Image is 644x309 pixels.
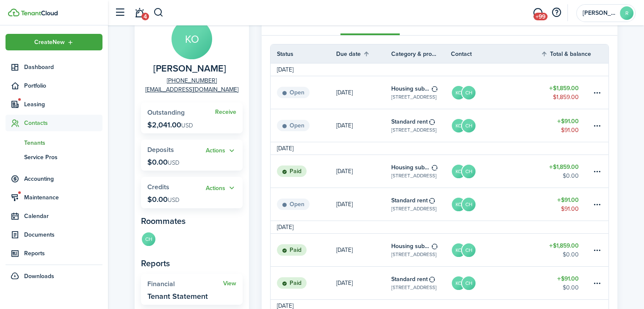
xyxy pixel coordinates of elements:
[541,49,591,59] th: Sort
[168,196,180,204] span: USD
[336,155,391,188] a: [DATE]
[451,234,541,266] a: KOCH
[147,145,174,154] span: Deposits
[391,50,451,58] th: Category & property
[24,193,102,202] span: Maintenance
[541,267,591,299] a: $91.00$0.00
[452,119,465,132] avatar-text: KO
[563,283,579,292] table-amount-description: $0.00
[557,196,579,204] table-amount-title: $91.00
[336,234,391,266] a: [DATE]
[24,100,102,109] span: Leasing
[147,158,180,166] p: $0.00
[452,276,465,290] avatar-text: KO
[391,84,430,93] table-info-title: Housing subsidy
[153,63,226,74] span: Katherine Ortiz
[549,84,579,93] table-amount-title: $1,859.00
[563,250,579,259] table-amount-description: $0.00
[336,49,391,59] th: Sort
[24,230,102,239] span: Documents
[6,245,102,262] a: Reports
[24,119,102,127] span: Contacts
[391,234,451,266] a: Housing subsidy[STREET_ADDRESS]
[271,76,336,109] a: Open
[563,171,579,180] table-amount-description: $0.00
[549,163,579,171] table-amount-title: $1,859.00
[462,119,475,132] avatar-text: CH
[145,85,238,94] a: [EMAIL_ADDRESS][DOMAIN_NAME]
[391,126,437,134] table-subtitle: [STREET_ADDRESS]
[391,109,451,142] a: Standard rent[STREET_ADDRESS]
[391,93,437,101] table-subtitle: [STREET_ADDRESS]
[168,158,180,167] span: USD
[271,155,336,188] a: Paid
[24,272,54,281] span: Downloads
[549,241,579,250] table-amount-title: $1,859.00
[277,166,307,177] status: Paid
[141,257,243,270] panel-main-subtitle: Reports
[141,215,243,227] panel-main-subtitle: Roommates
[112,5,128,21] button: Open sidebar
[24,174,102,183] span: Accounting
[271,188,336,221] a: Open
[277,199,310,210] status: Open
[147,292,208,301] widget-stats-description: Tenant Statement
[206,183,236,193] button: Open menu
[24,63,102,72] span: Dashboard
[583,10,616,16] span: Robert
[271,144,300,153] td: [DATE]
[391,242,430,251] table-info-title: Housing subsidy
[391,163,430,172] table-info-title: Housing subsidy
[131,2,147,24] a: Notifications
[336,109,391,142] a: [DATE]
[451,155,541,188] a: KOCH
[142,232,155,246] avatar-text: CH
[277,277,307,289] status: Paid
[336,279,353,287] p: [DATE]
[277,120,310,132] status: Open
[336,200,353,209] p: [DATE]
[451,267,541,299] a: KOCH
[141,232,156,248] a: CH
[391,172,437,179] table-subtitle: [STREET_ADDRESS]
[620,6,633,20] avatar-text: R
[206,146,236,156] button: Open menu
[452,86,465,99] avatar-text: KO
[6,59,102,75] a: Dashboard
[147,280,223,288] widget-stats-title: Financial
[8,8,19,17] img: TenantCloud
[452,165,465,178] avatar-text: KO
[391,267,451,299] a: Standard rent[STREET_ADDRESS]
[541,234,591,266] a: $1,859.00$0.00
[451,50,541,58] th: Contact
[6,150,102,164] a: Service Pros
[206,183,236,193] button: Actions
[206,146,236,156] widget-stats-action: Actions
[391,76,451,109] a: Housing subsidy[STREET_ADDRESS]
[391,275,428,284] table-info-title: Standard rent
[271,223,300,232] td: [DATE]
[21,11,58,16] img: TenantCloud
[271,267,336,299] a: Paid
[336,246,353,254] p: [DATE]
[530,2,546,24] a: Messaging
[451,109,541,142] a: KOCH
[541,109,591,142] a: $91.00$91.00
[336,188,391,221] a: [DATE]
[391,251,437,258] table-subtitle: [STREET_ADDRESS]
[336,121,353,130] p: [DATE]
[271,109,336,142] a: Open
[153,6,164,20] button: Search
[452,243,465,257] avatar-text: KO
[451,76,541,109] a: KOCH
[462,165,475,178] avatar-text: CH
[553,93,579,102] table-amount-description: $1,859.00
[171,19,212,59] avatar-text: KO
[391,284,437,291] table-subtitle: [STREET_ADDRESS]
[24,81,102,90] span: Portfolio
[462,86,475,99] avatar-text: CH
[541,155,591,188] a: $1,859.00$0.00
[451,188,541,221] a: KOCH
[561,126,579,135] table-amount-description: $91.00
